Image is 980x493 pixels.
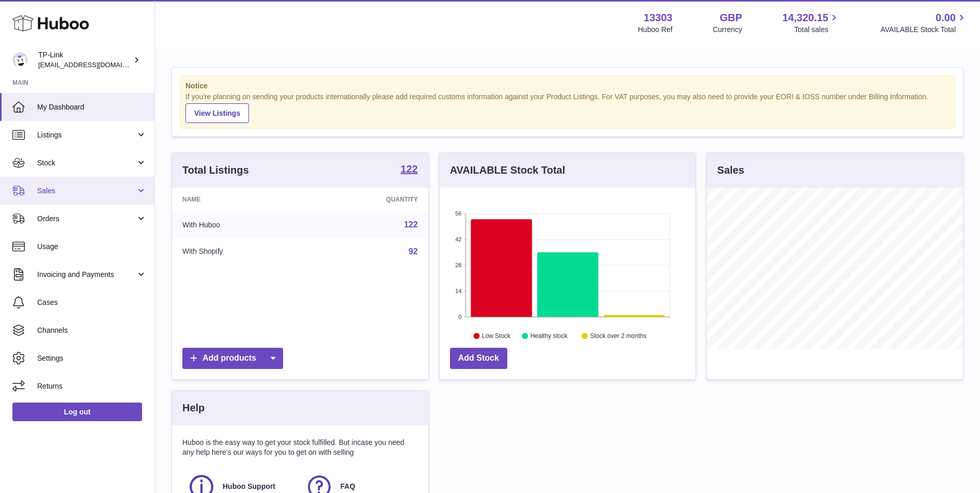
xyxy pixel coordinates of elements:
text: Stock over 2 months [590,332,646,340]
span: Settings [37,353,147,363]
div: Currency [713,25,742,35]
span: Listings [37,130,136,140]
span: FAQ [340,482,355,491]
div: Huboo Ref [638,25,673,35]
span: Usage [37,242,147,252]
text: 42 [455,236,461,242]
div: TP-Link [38,50,131,70]
strong: GBP [720,11,742,25]
text: 14 [455,288,461,294]
span: Channels [37,326,147,335]
h3: Total Listings [182,163,249,177]
h3: Sales [717,163,744,177]
strong: 13303 [644,11,673,25]
a: View Listings [185,103,249,123]
span: Sales [37,186,136,196]
text: Healthy stock [530,332,568,340]
span: Total sales [794,25,840,35]
a: 122 [400,164,417,176]
a: 92 [409,247,418,256]
a: Add Stock [450,348,507,369]
a: 122 [404,220,418,229]
strong: Notice [185,81,950,91]
span: [EMAIL_ADDRESS][DOMAIN_NAME] [38,60,152,69]
span: Stock [37,158,136,168]
a: Log out [12,403,142,421]
a: 14,320.15 Total sales [782,11,840,35]
div: If you're planning on sending your products internationally please add required customs informati... [185,92,950,123]
span: Returns [37,381,147,391]
span: 14,320.15 [782,11,828,25]
strong: 122 [400,164,417,174]
span: Orders [37,214,136,224]
img: internalAdmin-13303@internal.huboo.com [12,52,28,68]
text: Low Stock [482,332,511,340]
span: 0.00 [936,11,956,25]
a: Add products [182,348,283,369]
span: Invoicing and Payments [37,270,136,280]
span: My Dashboard [37,102,147,112]
text: 56 [455,210,461,217]
th: Name [172,188,310,211]
text: 28 [455,262,461,268]
td: With Huboo [172,211,310,238]
h3: Help [182,401,205,415]
text: 0 [458,314,461,320]
span: AVAILABLE Stock Total [880,25,968,35]
span: Cases [37,298,147,307]
p: Huboo is the easy way to get your stock fulfilled. But incase you need any help here's our ways f... [182,438,418,457]
span: Huboo Support [223,482,275,491]
td: With Shopify [172,238,310,265]
a: 0.00 AVAILABLE Stock Total [880,11,968,35]
h3: AVAILABLE Stock Total [450,163,565,177]
th: Quantity [310,188,428,211]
